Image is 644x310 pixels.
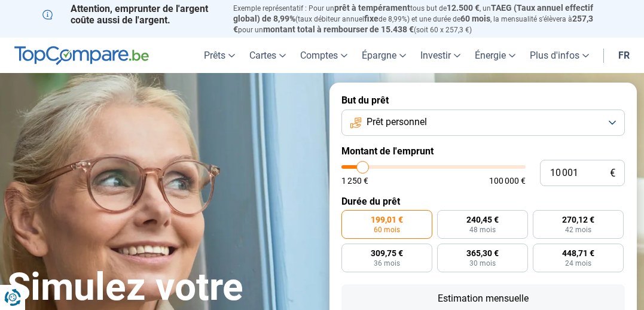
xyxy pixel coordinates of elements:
span: montant total à rembourser de 15.438 € [263,25,414,34]
button: Prêt personnel [341,110,625,136]
a: Investir [413,38,468,73]
span: 448,71 € [562,249,594,257]
a: Épargne [355,38,413,73]
a: Cartes [242,38,293,73]
span: 100 000 € [489,177,526,185]
span: 48 mois [469,226,496,233]
span: prêt à tempérament [334,3,410,13]
label: Montant de l'emprunt [341,145,625,157]
span: € [610,168,615,178]
a: Prêts [197,38,242,73]
span: Prêt personnel [367,116,427,129]
span: 257,3 € [233,14,593,34]
label: But du prêt [341,95,625,106]
a: fr [611,38,637,73]
span: 199,01 € [371,215,403,224]
a: Plus d'infos [523,38,596,73]
label: Durée du prêt [341,196,625,207]
div: Estimation mensuelle [351,294,616,303]
a: Énergie [468,38,523,73]
span: 24 mois [565,260,591,267]
span: fixe [364,14,379,23]
span: 365,30 € [466,249,499,257]
span: TAEG (Taux annuel effectif global) de 8,99% [233,3,593,23]
span: 42 mois [565,226,591,233]
a: Comptes [293,38,355,73]
span: 36 mois [374,260,400,267]
span: 240,45 € [466,215,499,224]
span: 270,12 € [562,215,594,224]
img: TopCompare [14,46,149,65]
span: 60 mois [460,14,490,23]
span: 12.500 € [447,3,480,13]
span: 309,75 € [371,249,403,257]
p: Exemple représentatif : Pour un tous but de , un (taux débiteur annuel de 8,99%) et une durée de ... [233,3,602,35]
span: 60 mois [374,226,400,233]
p: Attention, emprunter de l'argent coûte aussi de l'argent. [42,3,219,26]
span: 30 mois [469,260,496,267]
span: 1 250 € [341,177,368,185]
